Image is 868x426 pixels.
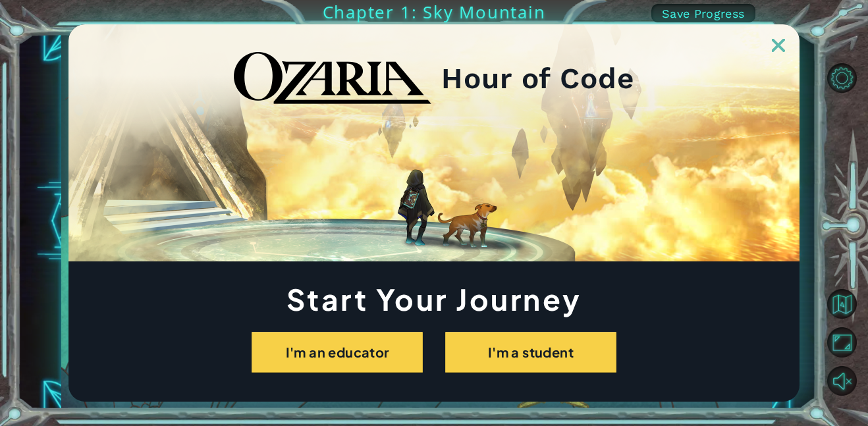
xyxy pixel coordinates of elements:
[772,39,785,52] img: ExitButton_Dusk.png
[445,332,616,373] button: I'm a student
[441,66,634,91] h2: Hour of Code
[252,332,423,373] button: I'm an educator
[68,286,800,312] h1: Start Your Journey
[234,52,431,105] img: blackOzariaWordmark.png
